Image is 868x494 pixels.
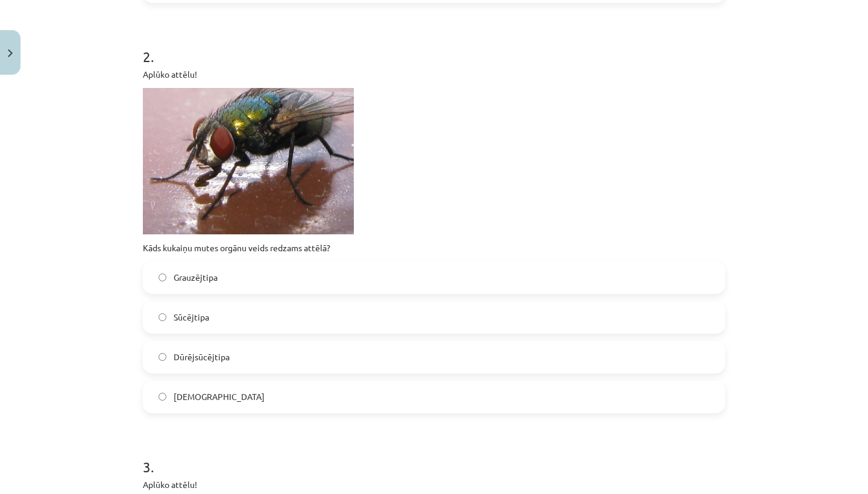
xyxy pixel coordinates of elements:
img: icon-close-lesson-0947bae3869378f0d4975bcd49f059093ad1ed9edebbc8119c70593378902aed.svg [8,49,13,57]
span: [DEMOGRAPHIC_DATA] [174,390,265,403]
input: [DEMOGRAPHIC_DATA] [159,393,166,401]
p: Aplūko attēlu! [143,68,725,81]
span: Sūcējtipa [174,311,209,324]
input: Grauzējtipa [159,274,166,281]
p: Kāds kukaiņu mutes orgānu veids redzams attēlā? [143,242,725,254]
span: Dūrējsūcējtipa [174,351,230,363]
p: Aplūko attēlu! [143,478,725,491]
h1: 3 . [143,437,725,475]
input: Dūrējsūcējtipa [159,353,166,361]
input: Sūcējtipa [159,313,166,321]
span: Grauzējtipa [174,271,218,284]
h1: 2 . [143,27,725,64]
